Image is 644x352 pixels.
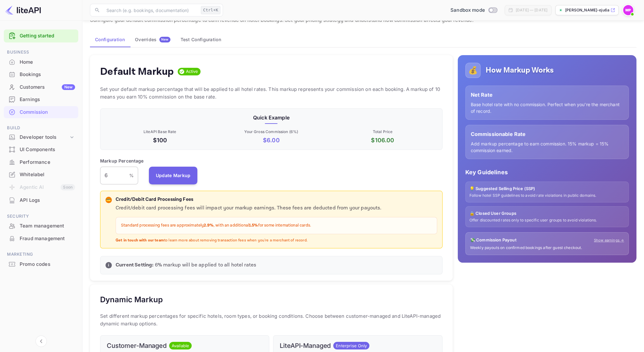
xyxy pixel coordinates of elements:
span: Sandbox mode [450,7,485,14]
p: Your Gross Commission ( 6 %) [217,129,326,135]
div: Commission [4,106,78,118]
a: Show earnings → [594,238,624,243]
p: Set your default markup percentage that will be applied to all hotel rates. This markup represent... [100,86,443,101]
span: New [159,37,170,42]
div: API Logs [20,197,75,204]
div: UI Components [4,144,78,156]
span: Available [169,343,192,349]
span: Enterprise Only [333,343,369,349]
p: $100 [105,136,214,144]
button: Update Markup [149,167,198,184]
div: Earnings [20,96,75,103]
span: Marketing [4,251,78,258]
a: CustomersNew [4,81,78,93]
a: Performance [4,156,78,168]
div: Switch to Production mode [448,7,500,14]
div: Developer tools [4,132,78,143]
div: Developer tools [20,134,69,141]
h5: Dynamic Markup [100,295,163,305]
p: 🔒 Closed User Groups [469,210,625,217]
span: Build [4,125,78,131]
div: Team management [4,220,78,232]
p: Base hotel rate with no commission. Perfect when you're the merchant of record. [471,101,623,114]
p: $ 106.00 [328,136,437,144]
p: to learn more about removing transaction fees when you're a merchant of record. [116,238,437,243]
p: 💰 [468,65,478,76]
a: Bookings [4,68,78,80]
div: Overrides [135,37,170,42]
img: Mark Philip [623,5,633,15]
div: Earnings [4,93,78,106]
img: LiteAPI logo [5,5,41,15]
p: LiteAPI Base Rate [105,129,214,135]
a: Promo codes [4,258,78,270]
strong: Get in touch with our team [116,238,164,243]
div: Fraud management [4,233,78,245]
div: [DATE] — [DATE] [516,7,547,13]
h5: How Markup Works [486,65,554,75]
div: Bookings [20,71,75,78]
p: Credit/debit card processing fees will impact your markup earnings. These fees are deducted from ... [116,204,437,212]
div: Promo codes [20,261,75,268]
button: Test Configuration [175,32,226,47]
p: 💳 [106,197,111,203]
div: Performance [4,156,78,169]
div: Whitelabel [20,171,75,178]
a: API Logs [4,194,78,206]
span: Business [4,49,78,56]
div: API Logs [4,194,78,207]
h6: Customer-Managed [107,342,167,349]
div: Ctrl+K [201,6,220,14]
p: 💸 Commission Payout [470,237,517,243]
p: Add markup percentage to earn commission. 15% markup = 15% commission earned. [471,140,623,154]
input: 0 [100,167,129,184]
p: Net Rate [471,91,623,99]
p: Markup Percentage [100,157,144,164]
p: Set different markup percentages for specific hotels, room types, or booking conditions. Choose b... [100,312,443,328]
input: Search (e.g. bookings, documentation) [103,4,198,16]
div: Getting started [4,29,78,42]
p: 💡 Suggested Selling Price (SSP) [469,186,625,192]
a: Earnings [4,93,78,105]
p: Total Price [328,129,437,135]
div: Customers [20,84,75,91]
p: $ 6.00 [217,136,326,144]
p: Standard processing fees are approximately , with an additional for some international cards. [121,222,432,229]
button: Collapse navigation [35,336,47,347]
p: Offer discounted rates only to specific user groups to avoid violations. [469,218,625,223]
h4: Default Markup [100,65,174,78]
p: [PERSON_NAME]-eju6a.nuit... [565,7,609,13]
div: Performance [20,159,75,166]
a: Commission [4,106,78,118]
p: Credit/Debit Card Processing Fees [116,196,437,203]
div: Home [4,56,78,68]
a: Team management [4,220,78,232]
a: Home [4,56,78,68]
div: UI Components [20,146,75,153]
div: Whitelabel [4,169,78,181]
p: Commissionable Rate [471,130,623,138]
p: Weekly payouts on confirmed bookings after guest checkout. [470,245,624,251]
div: Home [20,59,75,66]
p: Key Guidelines [465,168,629,176]
div: Bookings [4,68,78,81]
span: Active [183,68,201,75]
p: Follow hotel SSP guidelines to avoid rate violations in public domains. [469,193,625,198]
div: CustomersNew [4,81,78,93]
div: New [62,84,75,90]
div: Promo codes [4,258,78,271]
button: Configuration [90,32,130,47]
span: Security [4,213,78,220]
div: Team management [20,222,75,230]
a: Getting started [20,32,75,40]
a: UI Components [4,144,78,155]
strong: 2.9% [204,223,214,228]
p: i [108,262,109,268]
div: Fraud management [20,235,75,242]
strong: 1.5% [249,223,258,228]
a: Whitelabel [4,169,78,180]
strong: Current Setting: [116,262,153,268]
p: % [129,172,134,179]
p: Quick Example [105,114,437,121]
a: Fraud management [4,233,78,244]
